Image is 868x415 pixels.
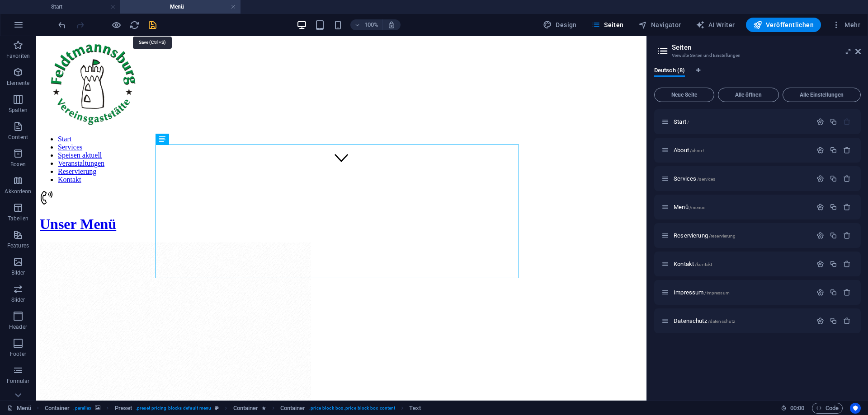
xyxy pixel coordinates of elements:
div: Die Startseite kann nicht gelöscht werden [843,118,851,126]
div: Einstellungen [816,146,824,154]
nav: breadcrumb [45,403,421,414]
i: Rückgängig: Text ändern (Strg+Z) [57,20,67,30]
h6: 100% [364,19,378,30]
button: undo [57,19,67,30]
span: / [687,120,689,125]
div: Einstellungen [816,260,824,268]
div: Kontakt/kontakt [671,261,812,267]
i: Bei Größenänderung Zoomstufe automatisch an das gewählte Gerät anpassen. [387,21,396,29]
div: Impressum/impressum [671,289,812,295]
div: Duplizieren [830,232,837,239]
h6: Session-Zeit [781,403,805,414]
span: /menue [689,205,706,210]
button: AI Writer [692,18,739,32]
div: Einstellungen [816,175,824,182]
i: Dieses Element ist ein anpassbares Preset [215,406,219,410]
span: . preset-pricing-blocks-default-menu [136,403,211,414]
span: Design [543,20,577,29]
div: Duplizieren [830,146,837,154]
p: Features [7,242,29,249]
span: AI Writer [696,20,735,29]
button: 100% [350,19,382,30]
div: Duplizieren [830,260,837,268]
div: Entfernen [843,289,851,296]
i: Element verfügt über einen Hintergrund [95,406,100,410]
p: Header [9,323,27,331]
span: Seiten [591,20,624,29]
a: Klick, um Auswahl aufzuheben. Doppelklick öffnet Seitenverwaltung [7,403,31,414]
div: Entfernen [843,146,851,154]
span: Neue Seite [658,92,710,98]
div: Duplizieren [830,175,837,182]
div: Duplizieren [830,118,837,126]
div: Entfernen [843,175,851,182]
button: Alle öffnen [718,88,779,102]
p: Footer [10,350,26,358]
div: About/about [671,147,812,153]
span: Mehr [832,20,860,29]
span: /datenschutz [708,319,736,324]
div: Duplizieren [830,289,837,296]
p: Elemente [7,79,30,87]
span: Deutsch (8) [654,65,685,78]
button: Code [812,403,843,414]
div: Start/ [671,119,812,125]
span: /kontakt [695,262,712,267]
span: Klick, um Seite zu öffnen [674,147,704,154]
p: Bilder [11,269,25,276]
div: Einstellungen [816,232,824,239]
div: Entfernen [843,232,851,239]
span: Code [816,403,839,414]
i: Element enthält eine Animation [262,406,266,410]
p: Akkordeon [5,188,31,195]
span: /reservierung [709,233,736,238]
h2: Seiten [672,43,861,51]
button: Neue Seite [654,88,714,102]
span: Alle Einstellungen [787,92,857,98]
button: reload [129,19,140,30]
h4: Menü [120,2,241,12]
p: Favoriten [6,52,30,60]
div: Entfernen [843,317,851,325]
button: Usercentrics [850,403,861,414]
div: Einstellungen [816,203,824,211]
button: Navigator [635,18,685,32]
span: Klick, um Seite zu öffnen [674,175,715,182]
span: Klick zum Auswählen. Doppelklick zum Bearbeiten [45,403,70,414]
p: Formular [7,378,30,385]
p: Tabellen [8,215,28,222]
button: save [147,19,158,30]
div: Sprachen-Tabs [654,67,861,84]
button: Klicke hier, um den Vorschau-Modus zu verlassen [111,19,122,30]
p: Content [8,134,28,141]
div: Design (Strg+Alt+Y) [539,18,580,32]
button: Design [539,18,580,32]
span: Klick, um Seite zu öffnen [674,204,705,210]
span: . parallax [73,403,91,414]
h3: Verwalte Seiten und Einstellungen [672,51,843,60]
p: Slider [11,296,25,303]
span: Klick, um Seite zu öffnen [674,317,735,324]
p: Boxen [10,161,26,168]
span: Klick, um Seite zu öffnen [674,261,712,267]
div: Entfernen [843,203,851,211]
button: Mehr [828,18,864,32]
span: Klick, um Seite zu öffnen [674,232,736,239]
span: . price-block-box .price-block-box-content [309,403,396,414]
span: Klick, um Seite zu öffnen [674,289,730,296]
span: Klick, um Seite zu öffnen [674,118,689,125]
button: Veröffentlichen [746,18,821,32]
button: Seiten [588,18,627,32]
i: Seite neu laden [129,20,140,30]
div: Datenschutz/datenschutz [671,318,812,324]
span: Alle öffnen [722,92,775,98]
span: /impressum [704,290,729,295]
div: Einstellungen [816,289,824,296]
div: Menü/menue [671,204,812,210]
span: Klick zum Auswählen. Doppelklick zum Bearbeiten [115,403,132,414]
span: Klick zum Auswählen. Doppelklick zum Bearbeiten [233,403,259,414]
span: /about [690,148,704,153]
div: Services/services [671,176,812,182]
span: Klick zum Auswählen. Doppelklick zum Bearbeiten [280,403,306,414]
p: Spalten [9,107,28,114]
